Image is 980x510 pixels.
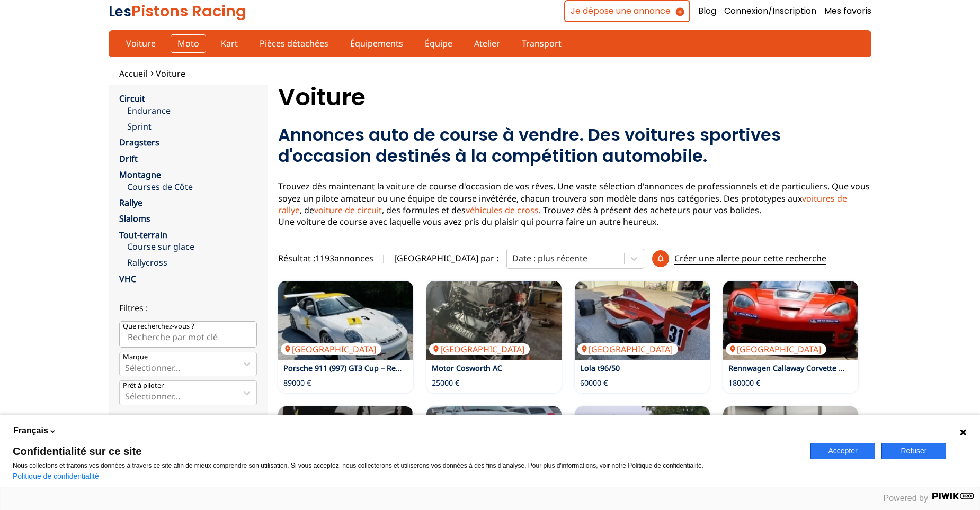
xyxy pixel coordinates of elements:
[127,241,257,252] a: Course sur glace
[432,378,459,388] p: 25000 €
[119,321,257,348] input: Que recherchez-vous ?
[723,281,858,360] img: Rennwagen Callaway Corvette C6 GT3
[515,34,568,52] a: Transport
[283,363,482,373] a: Porsche 911 (997) GT3 Cup – Rennsport mit Wagenpass
[575,281,710,360] img: Lola t96/50
[426,406,562,486] img: AUDI TT 8n 1.8T Rundstrecke Tracktool KW Quattro
[123,322,194,331] p: Que recherchez-vous ?
[577,343,678,355] p: [GEOGRAPHIC_DATA]
[580,378,608,388] p: 60000 €
[810,443,875,459] button: Accepter
[119,93,145,104] a: Circuit
[314,204,382,216] a: voiture de circuit
[281,343,381,355] p: [GEOGRAPHIC_DATA]
[123,352,148,362] p: Marque
[214,34,245,52] a: Kart
[125,363,127,372] input: MarqueSélectionner...
[119,68,147,79] a: Accueil
[426,281,562,360] img: Motor Cosworth AC
[381,252,386,264] span: |
[119,302,257,314] p: Filtres :
[127,257,257,268] a: Rallycross
[278,406,413,486] a: Clio 3 Cup X85 Trophy Sadev 6 Gang Seqentiell Meister11[GEOGRAPHIC_DATA]
[723,406,858,486] img: Mitsubishi Mirage EVO X Proto Rallye Dytko
[253,34,335,52] a: Pièces détachées
[728,363,863,373] a: Rennwagen Callaway Corvette C6 GT3
[119,229,167,241] a: Tout-terrain
[278,193,847,216] a: voitures de rallye
[426,406,562,486] a: AUDI TT 8n 1.8T Rundstrecke Tracktool KW Quattro[GEOGRAPHIC_DATA]
[343,34,410,52] a: Équipements
[580,363,620,373] a: Lola t96/50
[119,213,150,224] a: Slaloms
[13,446,798,457] span: Confidentialité sur ce site
[724,5,816,17] a: Connexion/Inscription
[726,343,826,355] p: [GEOGRAPHIC_DATA]
[674,252,826,265] p: Créer une alerte pour cette recherche
[109,2,131,21] span: Les
[824,5,871,17] a: Mes favoris
[278,252,373,264] span: Résultat : 1193 annonces
[884,494,929,503] span: Powered by
[13,472,99,480] a: Politique de confidentialité
[119,136,159,148] a: Dragsters
[278,124,871,167] h2: Annonces auto de course à vendre. Des voitures sportives d'occasion destinés à la compétition aut...
[127,121,257,132] a: Sprint
[156,68,185,79] a: Voiture
[418,34,459,52] a: Équipe
[119,273,136,285] a: VHC
[125,391,127,401] input: Prêt à piloterSélectionner...
[723,406,858,486] a: Mitsubishi Mirage EVO X Proto Rallye Dytko[GEOGRAPHIC_DATA]
[278,85,871,110] h1: Voiture
[127,181,257,193] a: Courses de Côte
[575,281,710,360] a: Lola t96/50[GEOGRAPHIC_DATA]
[426,281,562,360] a: Motor Cosworth AC[GEOGRAPHIC_DATA]
[119,197,142,208] a: Rallye
[467,34,507,52] a: Atelier
[109,1,246,22] a: LesPistons Racing
[575,406,710,486] a: Annonce 660/092527
[429,343,530,355] p: [GEOGRAPHIC_DATA]
[698,5,716,17] a: Blog
[728,378,760,388] p: 180000 €
[881,443,946,459] button: Refuser
[723,281,858,360] a: Rennwagen Callaway Corvette C6 GT3[GEOGRAPHIC_DATA]
[13,425,48,436] span: Français
[283,378,311,388] p: 89000 €
[466,204,539,216] a: véhicules de cross
[278,281,413,360] img: Porsche 911 (997) GT3 Cup – Rennsport mit Wagenpass
[123,381,164,390] p: Prêt à piloter
[119,34,163,52] a: Voiture
[278,180,871,228] p: Trouvez dès maintenant la voiture de course d'occasion de vos rêves. Une vaste sélection d'annonc...
[278,281,413,360] a: Porsche 911 (997) GT3 Cup – Rennsport mit Wagenpass[GEOGRAPHIC_DATA]
[127,105,257,116] a: Endurance
[432,363,502,373] a: Motor Cosworth AC
[575,406,710,486] img: Annonce 660/0925
[394,252,498,264] p: [GEOGRAPHIC_DATA] par :
[119,153,138,165] a: Drift
[13,462,798,469] p: Nous collectons et traitons vos données à travers ce site afin de mieux comprendre son utilisatio...
[278,406,413,486] img: Clio 3 Cup X85 Trophy Sadev 6 Gang Seqentiell Meister11
[119,169,161,180] a: Montagne
[171,34,206,52] a: Moto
